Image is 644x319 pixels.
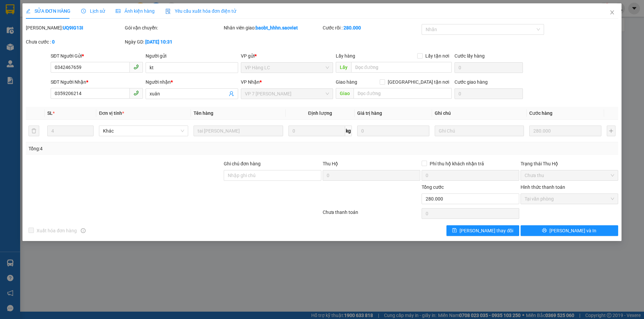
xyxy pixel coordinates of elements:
[241,52,333,60] div: VP gửi
[51,52,143,60] div: SĐT Người Gửi
[245,63,329,73] span: VP Hàng LC
[607,126,615,136] button: plus
[241,79,260,85] span: VP Nhận
[385,78,452,86] span: [GEOGRAPHIC_DATA] tận nơi
[229,91,234,96] span: user-add
[454,79,488,85] label: Cước giao hàng
[322,209,421,220] div: Chưa thanh toán
[357,110,382,116] span: Giá trị hàng
[165,8,236,14] span: Yêu cầu xuất hóa đơn điện tử
[99,110,124,116] span: Đơn vị tính
[521,184,565,190] label: Hình thức thanh toán
[133,90,139,96] span: phone
[432,107,527,120] th: Ghi chú
[343,25,361,30] b: 280.000
[549,227,596,234] span: [PERSON_NAME] và In
[81,228,86,233] span: info-circle
[47,110,53,116] span: SL
[454,62,523,73] input: Cước lấy hàng
[194,110,213,116] span: Tên hàng
[145,39,172,45] b: [DATE] 10:31
[525,170,614,180] span: Chưa thu
[29,145,249,152] div: Tổng: 4
[446,225,519,236] button: save[PERSON_NAME] thay đổi
[245,89,329,99] span: VP 7 Phạm Văn Đồng
[194,126,283,136] input: VD: Bàn, Ghế
[256,25,298,30] b: baobt_hhhn.saoviet
[224,24,321,31] div: Nhân viên giao:
[336,62,351,73] span: Lấy
[81,8,105,14] span: Lịch sử
[51,78,143,86] div: SĐT Người Nhận
[422,184,444,190] span: Tổng cước
[125,38,222,46] div: Ngày GD:
[116,8,155,14] span: Ảnh kiện hàng
[336,53,355,59] span: Lấy hàng
[336,88,354,99] span: Giao
[52,39,55,45] b: 0
[81,9,86,13] span: clock-circle
[542,228,547,233] span: printer
[460,227,513,234] span: [PERSON_NAME] thay đổi
[116,9,120,13] span: picture
[165,9,171,14] img: icon
[26,8,70,14] span: SỬA ĐƠN HÀNG
[529,126,601,136] input: 0
[603,3,622,22] button: Close
[454,53,485,59] label: Cước lấy hàng
[351,62,452,73] input: Dọc đường
[308,110,332,116] span: Định lượng
[26,24,123,31] div: [PERSON_NAME]:
[26,9,31,13] span: edit
[26,38,123,46] div: Chưa cước :
[521,160,618,167] div: Trạng thái Thu Hộ
[336,79,357,85] span: Giao hàng
[323,24,420,31] div: Cước rồi :
[521,225,618,236] button: printer[PERSON_NAME] và In
[103,126,184,136] span: Khác
[423,52,452,60] span: Lấy tận nơi
[354,88,452,99] input: Dọc đường
[452,228,457,233] span: save
[224,170,321,181] input: Ghi chú đơn hàng
[323,161,338,166] span: Thu Hộ
[529,110,552,116] span: Cước hàng
[609,10,615,15] span: close
[34,227,79,234] span: Xuất hóa đơn hàng
[435,126,524,136] input: Ghi Chú
[427,160,487,167] span: Phí thu hộ khách nhận trả
[454,88,523,99] input: Cước giao hàng
[146,52,238,60] div: Người gửi
[357,126,429,136] input: 0
[224,161,261,166] label: Ghi chú đơn hàng
[525,194,614,204] span: Tại văn phòng
[146,78,238,86] div: Người nhận
[125,24,222,31] div: Gói vận chuyển:
[345,126,352,136] span: kg
[63,25,83,30] b: UQ9IG13I
[133,64,139,70] span: phone
[29,126,39,136] button: delete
